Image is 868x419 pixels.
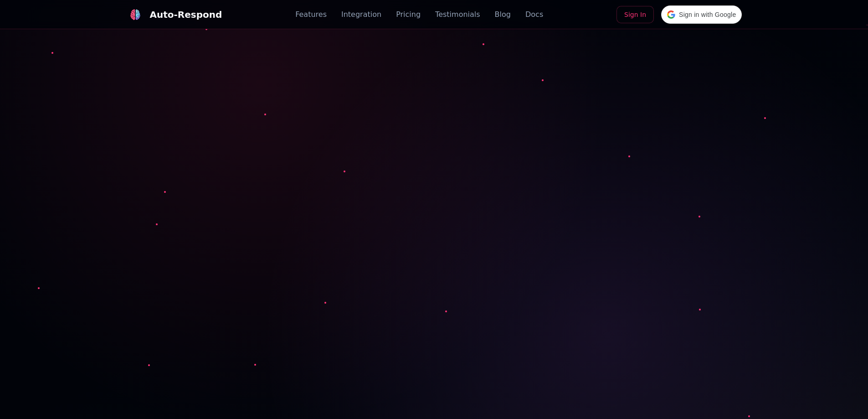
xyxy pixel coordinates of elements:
[616,6,654,23] a: Sign In
[679,10,736,20] span: Sign in with Google
[126,5,222,24] a: Auto-Respond
[435,9,480,20] a: Testimonials
[341,9,381,20] a: Integration
[495,9,511,20] a: Blog
[130,9,141,20] img: logo.svg
[150,8,222,21] div: Auto-Respond
[661,5,742,24] div: Sign in with Google
[295,9,327,20] a: Features
[396,9,421,20] a: Pricing
[525,9,543,20] a: Docs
